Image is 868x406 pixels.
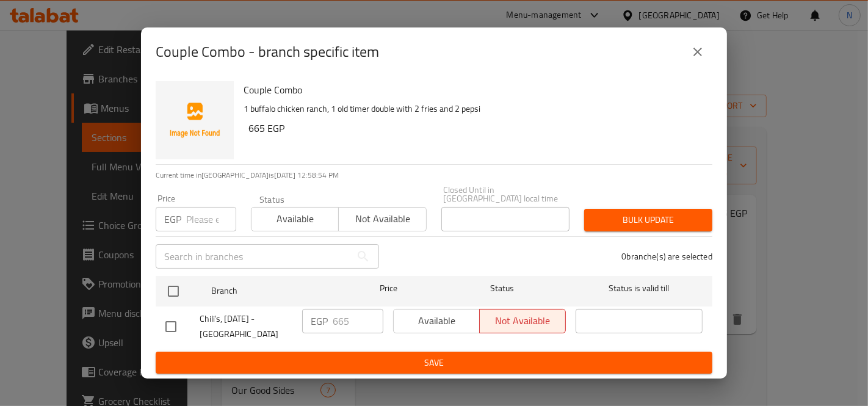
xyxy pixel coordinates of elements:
[156,170,712,181] p: Current time in [GEOGRAPHIC_DATA] is [DATE] 12:58:54 PM
[165,355,703,371] span: Save
[186,207,236,231] input: Please enter price
[256,210,334,228] span: Available
[200,311,292,342] span: Chili's, [DATE] - [GEOGRAPHIC_DATA]
[683,37,712,67] button: close
[344,210,421,228] span: Not available
[244,101,703,117] p: 1 buffalo chicken ranch, 1 old timer double with 2 fries and 2 pepsi
[333,309,383,333] input: Please enter price
[348,281,429,296] span: Price
[156,352,712,374] button: Save
[439,281,566,296] span: Status
[156,42,379,62] h2: Couple Combo - branch specific item
[211,283,338,299] span: Branch
[156,244,351,269] input: Search in branches
[621,250,712,263] p: 0 branche(s) are selected
[584,209,712,231] button: Bulk update
[248,120,703,137] h6: 665 EGP
[311,314,328,328] p: EGP
[164,212,181,227] p: EGP
[156,81,234,159] img: Couple Combo
[594,212,703,228] span: Bulk update
[244,81,703,98] h6: Couple Combo
[576,281,703,296] span: Status is valid till
[251,207,339,231] button: Available
[338,207,426,231] button: Not available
